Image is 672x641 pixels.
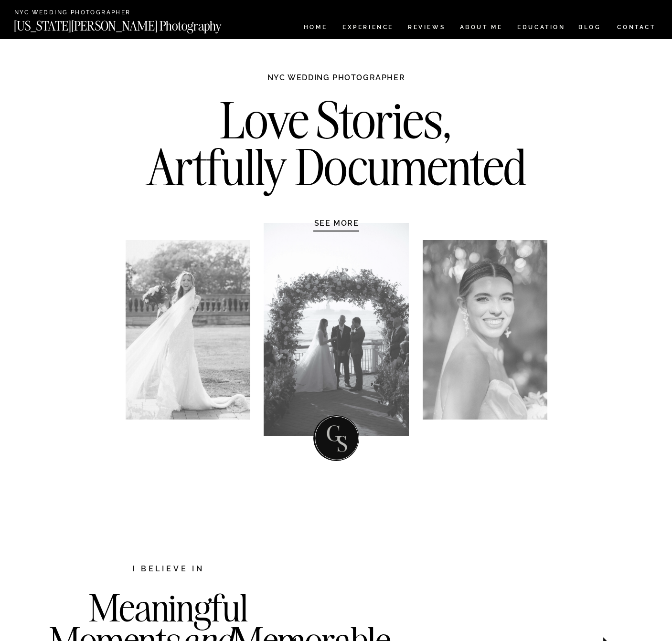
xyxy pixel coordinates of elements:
h2: I believe in [82,563,255,576]
a: EDUCATION [516,24,566,32]
a: HOME [302,24,329,32]
a: ABOUT ME [459,24,503,32]
a: BLOG [578,24,601,32]
h2: Love Stories, Artfully Documented [136,97,537,197]
a: REVIEWS [408,24,444,32]
a: CONTACT [617,22,656,32]
a: NYC Wedding Photographer [14,10,158,17]
h1: NYC WEDDING PHOTOGRAPHER [247,73,426,92]
a: [US_STATE][PERSON_NAME] Photography [14,20,254,28]
a: SEE MORE [291,218,382,228]
a: Experience [342,24,393,32]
